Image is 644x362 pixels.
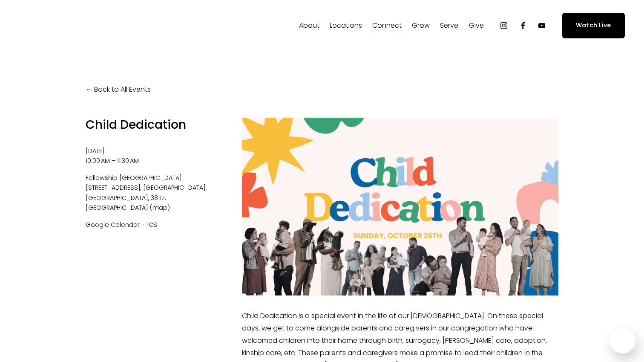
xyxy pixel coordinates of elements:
a: YouTube [538,21,546,30]
img: Fellowship Memphis [19,17,138,34]
span: About [299,20,319,32]
span: [STREET_ADDRESS] [86,183,143,192]
a: ICS [147,220,157,229]
a: Back to All Events [86,84,151,96]
a: folder dropdown [372,19,402,32]
a: folder dropdown [299,19,319,32]
h1: Child Dedication [86,118,227,132]
a: Instagram [500,21,508,30]
span: Fellowship [GEOGRAPHIC_DATA] [86,173,227,183]
a: folder dropdown [412,19,430,32]
a: folder dropdown [330,19,362,32]
a: folder dropdown [469,19,484,32]
span: Give [469,20,484,32]
a: (map) [150,203,170,212]
span: Grow [412,20,430,32]
a: folder dropdown [440,19,458,32]
span: [GEOGRAPHIC_DATA] [86,203,148,212]
time: [DATE] [86,147,105,155]
span: [GEOGRAPHIC_DATA], [GEOGRAPHIC_DATA], 38117 [86,183,207,202]
span: Connect [372,20,402,32]
time: 11:30 AM [117,156,139,165]
span: Serve [440,20,458,32]
a: Google Calendar [86,220,140,229]
a: Facebook [519,21,527,30]
span: Locations [330,20,362,32]
a: Watch Live [562,13,625,38]
time: 10:00 AM [86,156,110,165]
